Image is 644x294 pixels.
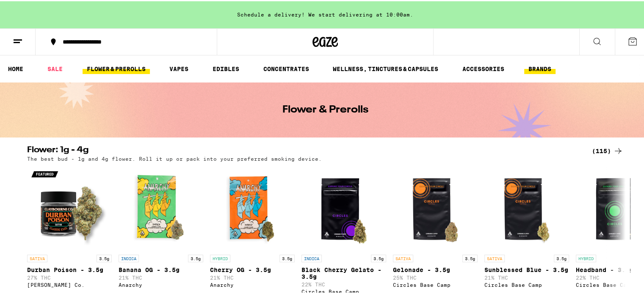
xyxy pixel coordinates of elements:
[210,281,295,286] div: Anarchy
[329,63,442,73] a: WELLNESS, TINCTURES & CAPSULES
[462,253,478,261] p: 3.5g
[165,63,193,73] a: VAPES
[19,6,36,14] span: Help
[484,265,569,272] p: Sunblessed Blue - 3.5g
[97,253,112,261] p: 3.5g
[301,165,386,249] img: Circles Base Camp - Black Cherry Gelato - 3.5g
[27,274,112,279] p: 27% THC
[393,265,478,272] p: Gelonade - 3.5g
[393,281,478,286] div: Circles Base Camp
[83,63,150,73] a: FLOWER & PREROLLS
[27,265,112,272] p: Durban Poison - 3.5g
[119,265,203,272] p: Banana OG - 3.5g
[27,155,322,160] p: The best bud - 1g and 4g flower. Roll it up or pack into your preferred smoking device.
[43,63,67,73] a: SALE
[119,274,203,279] p: 21% THC
[210,265,295,272] p: Cherry OG - 3.5g
[259,63,313,73] a: CONCENTRATES
[484,165,569,249] img: Circles Base Camp - Sunblessed Blue - 3.5g
[371,253,386,261] p: 3.5g
[210,165,295,249] img: Anarchy - Cherry OG - 3.5g
[188,253,203,261] p: 3.5g
[282,104,368,114] h1: Flower & Prerolls
[119,165,203,249] img: Anarchy - Banana OG - 3.5g
[393,274,478,279] p: 25% THC
[484,274,569,279] p: 21% THC
[210,274,295,279] p: 21% THC
[27,253,47,261] p: SATIVA
[592,145,623,155] a: (115)
[210,253,230,261] p: HYBRID
[393,253,413,261] p: SATIVA
[27,145,582,155] h2: Flower: 1g - 4g
[27,281,112,286] div: [PERSON_NAME] Co.
[301,253,322,261] p: INDICA
[208,63,243,73] a: EDIBLES
[119,281,203,286] div: Anarchy
[301,280,386,286] p: 22% THC
[27,165,112,249] img: Claybourne Co. - Durban Poison - 3.5g
[4,63,28,73] a: HOME
[301,288,386,293] div: Circles Base Camp
[458,63,509,73] a: ACCESSORIES
[393,165,478,249] img: Circles Base Camp - Gelonade - 3.5g
[0,0,462,61] button: Redirect to URL
[301,265,386,279] p: Black Cherry Gelato - 3.5g
[484,253,505,261] p: SATIVA
[576,253,596,261] p: HYBRID
[484,281,569,286] div: Circles Base Camp
[554,253,569,261] p: 3.5g
[119,253,139,261] p: INDICA
[279,253,295,261] p: 3.5g
[524,63,556,73] button: BRANDS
